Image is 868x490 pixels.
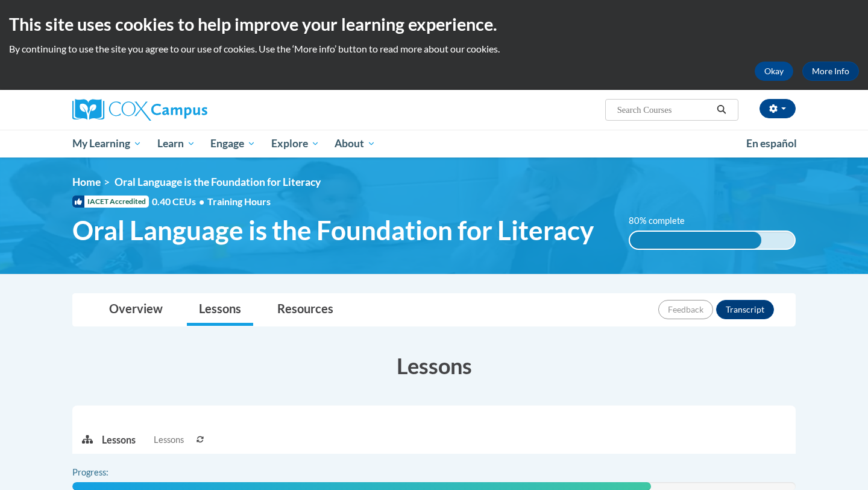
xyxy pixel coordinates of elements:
button: Account Settings [759,99,796,118]
span: Training Hours [207,196,271,207]
button: Okay [755,62,793,81]
input: Search Courses [616,103,712,117]
a: About [327,130,384,157]
img: Cox Campus [72,99,207,121]
a: My Learning [64,130,149,157]
a: Resources [265,294,345,326]
h2: This site uses cookies to help improve your learning experience. [9,12,859,36]
a: Explore [263,130,327,157]
a: Overview [97,294,175,326]
p: Lessons [102,433,136,447]
span: • [199,196,204,207]
div: 80% complete [630,232,762,249]
button: Transcript [716,300,774,319]
div: Main menu [54,130,814,157]
span: About [335,136,376,151]
span: 0.40 CEUs [152,195,207,208]
a: Home [72,176,101,188]
span: Oral Language is the Foundation for Literacy [115,176,321,188]
button: Search [712,103,731,117]
label: Progress: [72,466,142,479]
p: By continuing to use the site you agree to our use of cookies. Use the ‘More info’ button to read... [9,42,859,56]
a: More Info [802,62,859,81]
span: IACET Accredited [72,196,149,208]
a: Engage [203,130,263,157]
a: Lessons [187,294,253,326]
span: Oral Language is the Foundation for Literacy [72,214,594,246]
span: En español [746,137,797,150]
button: Feedback [658,300,713,319]
h3: Lessons [72,351,796,381]
a: Learn [149,130,203,157]
span: Explore [271,136,319,151]
span: Learn [157,136,195,151]
span: Engage [210,136,256,151]
a: En español [738,131,805,156]
label: 80% complete [629,214,698,227]
span: My Learning [72,136,142,151]
a: Cox Campus [72,99,301,121]
span: Lessons [154,433,184,447]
